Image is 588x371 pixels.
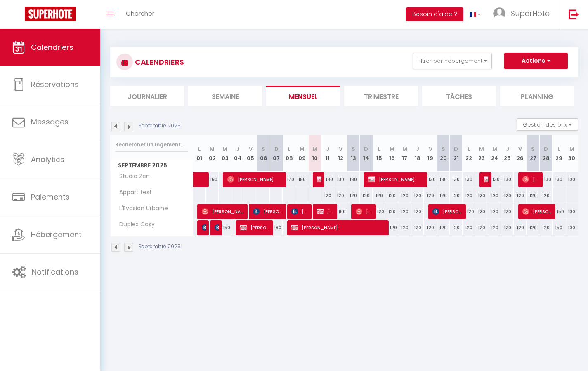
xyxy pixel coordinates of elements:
img: ... [493,7,505,20]
div: 180 [270,220,283,235]
th: 21 [450,135,463,172]
span: [PERSON_NAME] [202,204,244,219]
div: 120 [373,188,385,203]
div: 120 [488,188,501,203]
div: 130 [437,172,450,187]
span: [PERSON_NAME] [356,204,373,219]
abbr: L [378,145,380,153]
th: 15 [373,135,385,172]
th: 18 [411,135,424,172]
div: 120 [385,220,398,235]
th: 16 [385,135,398,172]
div: 120 [514,188,527,203]
abbr: M [222,145,227,153]
abbr: L [557,145,560,153]
abbr: D [274,145,279,153]
th: 23 [475,135,488,172]
abbr: L [288,145,290,153]
abbr: M [402,145,407,153]
abbr: S [531,145,535,153]
div: 120 [334,188,347,203]
div: 120 [398,188,411,203]
span: Chercher [126,9,154,18]
div: 120 [321,188,334,203]
h3: CALENDRIERS [133,53,184,71]
th: 25 [501,135,514,172]
th: 24 [488,135,501,172]
th: 29 [553,135,565,172]
abbr: J [506,145,509,153]
div: 120 [527,220,539,235]
span: [PERSON_NAME] [317,204,334,219]
abbr: M [479,145,484,153]
th: 05 [244,135,257,172]
button: Gestion des prix [517,118,578,131]
span: Appart test [112,188,154,197]
th: 14 [360,135,373,172]
div: 120 [450,220,463,235]
input: Rechercher un logement... [115,137,188,152]
div: 120 [463,220,475,235]
span: [PERSON_NAME] [522,204,552,219]
div: 120 [527,188,539,203]
div: 120 [398,220,411,235]
span: [PERSON_NAME] [291,220,385,235]
span: [PERSON_NAME] [253,204,283,219]
div: 130 [321,172,334,187]
div: 120 [385,204,398,219]
div: 120 [539,188,552,203]
th: 08 [283,135,295,172]
th: 26 [514,135,527,172]
span: [PERSON_NAME] [432,204,462,219]
div: 120 [475,188,488,203]
th: 17 [398,135,411,172]
abbr: V [249,145,253,153]
div: 130 [424,172,437,187]
abbr: L [468,145,470,153]
div: 120 [437,188,450,203]
div: 170 [283,172,295,187]
div: 120 [437,220,450,235]
th: 11 [321,135,334,172]
button: Actions [504,53,568,69]
div: 130 [488,172,501,187]
th: 19 [424,135,437,172]
div: 150 [553,220,565,235]
th: 27 [527,135,539,172]
abbr: V [339,145,342,153]
div: 120 [424,188,437,203]
div: 120 [424,220,437,235]
button: Besoin d'aide ? [406,7,463,21]
li: Semaine [188,86,262,106]
div: 130 [553,172,565,187]
div: 150 [219,220,231,235]
abbr: S [442,145,445,153]
th: 22 [463,135,475,172]
span: [PERSON_NAME] [291,204,308,219]
li: Trimestre [344,86,418,106]
abbr: M [569,145,574,153]
th: 30 [565,135,578,172]
div: 120 [385,188,398,203]
div: 120 [398,204,411,219]
li: Tâches [422,86,496,106]
abbr: M [492,145,497,153]
div: 130 [347,172,360,187]
span: Patureau Léa [202,220,206,235]
img: logout [569,9,579,19]
p: Septembre 2025 [138,243,181,251]
abbr: V [518,145,522,153]
abbr: J [416,145,419,153]
th: 01 [193,135,206,172]
div: 120 [411,188,424,203]
span: Septembre 2025 [111,160,193,171]
div: 150 [334,204,347,219]
abbr: S [352,145,355,153]
span: Analytics [31,154,64,164]
span: [PERSON_NAME] [215,220,219,235]
div: 120 [463,188,475,203]
div: 130 [334,172,347,187]
button: Ouvrir le widget de chat LiveChat [7,3,31,28]
span: Réservations [31,79,79,89]
abbr: J [236,145,239,153]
